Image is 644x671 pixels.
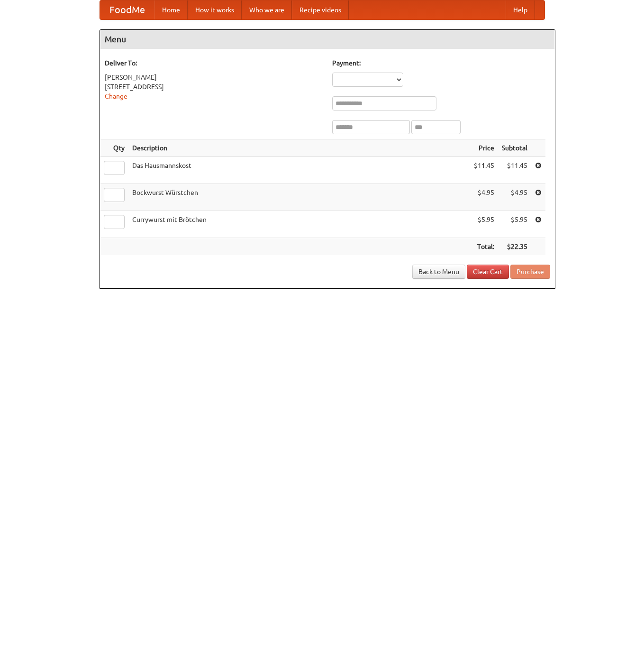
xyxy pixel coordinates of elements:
[105,58,323,68] h5: Deliver To:
[498,139,531,157] th: Subtotal
[498,184,531,211] td: $4.95
[470,157,498,184] td: $11.45
[510,265,550,279] button: Purchase
[105,82,323,92] div: [STREET_ADDRESS]
[128,211,470,238] td: Currywurst mit Brötchen
[292,0,349,19] a: Recipe videos
[332,58,550,68] h5: Payment:
[470,211,498,238] td: $5.95
[412,265,465,279] a: Back to Menu
[506,0,535,19] a: Help
[100,139,128,157] th: Qty
[128,157,470,184] td: Das Hausmannskost
[100,0,154,19] a: FoodMe
[470,238,498,256] th: Total:
[105,73,323,82] div: [PERSON_NAME]
[470,184,498,211] td: $4.95
[470,139,498,157] th: Price
[105,92,127,100] a: Change
[154,0,188,19] a: Home
[467,265,509,279] a: Clear Cart
[498,157,531,184] td: $11.45
[242,0,292,19] a: Who we are
[498,238,531,256] th: $22.35
[128,184,470,211] td: Bockwurst Würstchen
[188,0,242,19] a: How it works
[100,30,555,49] h4: Menu
[498,211,531,238] td: $5.95
[128,139,470,157] th: Description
